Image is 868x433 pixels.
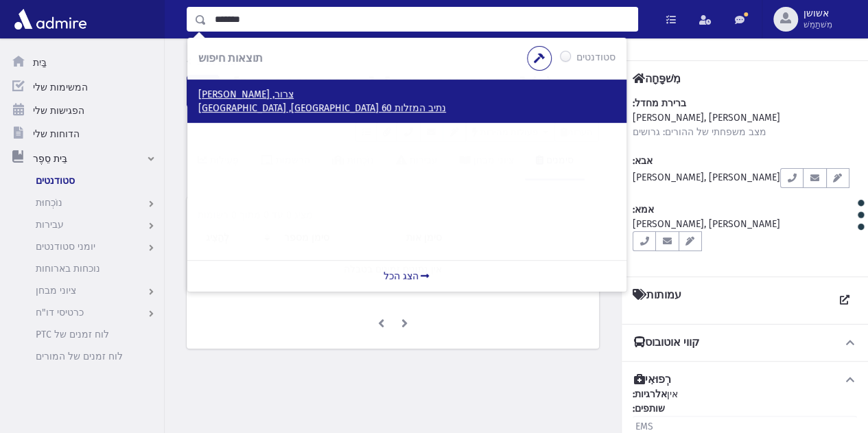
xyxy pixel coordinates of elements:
[36,285,76,296] font: ציוני מבחן
[633,218,780,230] font: [PERSON_NAME], [PERSON_NAME]
[198,89,294,100] font: צרור, [PERSON_NAME]
[207,7,637,32] input: לְחַפֵּשׂ
[33,128,80,140] font: הדוחות שלי
[576,51,615,63] font: סטודנטים
[36,197,62,209] font: נוֹכְחוּת
[36,175,75,187] font: סטודנטים
[36,351,123,362] font: לוח זמנים של המורים
[832,288,857,313] a: הצג את כל האיגודים
[33,82,88,93] font: המשימות שלי
[187,56,236,68] a: סטודנטים
[198,102,446,114] font: נתיב המזלות 60 [GEOGRAPHIC_DATA], [GEOGRAPHIC_DATA]
[645,72,681,85] font: מִשׁפָּחָה
[804,8,829,19] font: אשושן
[33,105,84,117] font: הפגישות שלי
[36,219,64,231] font: עבירות
[633,373,857,387] button: רְפוּאִי
[36,241,95,253] font: יומני סטודנטים
[646,288,681,301] font: עמותות
[36,307,84,318] font: כרטיסי דו"ח
[187,260,626,292] a: הצג הכל
[198,88,615,115] a: צרור, [PERSON_NAME] נתיב המזלות 60 [GEOGRAPHIC_DATA], [GEOGRAPHIC_DATA]
[187,55,236,75] nav: פירורי לחם
[633,172,780,183] font: [PERSON_NAME], [PERSON_NAME]
[187,142,250,180] a: פְּעִילוּת
[198,51,263,65] font: תוצאות חיפוש
[633,112,780,124] font: [PERSON_NAME], [PERSON_NAME]
[804,20,832,30] font: מִשׁתַמֵשׁ
[645,336,699,349] font: קווי אוטובוס
[633,204,654,215] font: אמא:
[11,5,90,33] img: אדמיר פרו
[633,388,667,400] font: אלרגיות:
[633,403,665,414] font: שותפים:
[667,388,678,400] font: אין
[635,421,653,432] font: EMS
[633,97,686,109] font: ברירת מחדל:
[633,336,857,350] button: קווי אוטובוס
[33,153,67,165] font: בֵּית סֵפֶר
[33,57,47,69] font: בַּיִת
[645,373,671,386] font: רְפוּאִי
[36,263,100,274] font: נוכחות בארוחות
[36,329,109,340] font: לוח זמנים של PTC
[633,155,653,167] font: אבא:
[384,270,419,282] font: הצג הכל
[633,126,766,138] font: מצב משפחתי של ההורים: גרושים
